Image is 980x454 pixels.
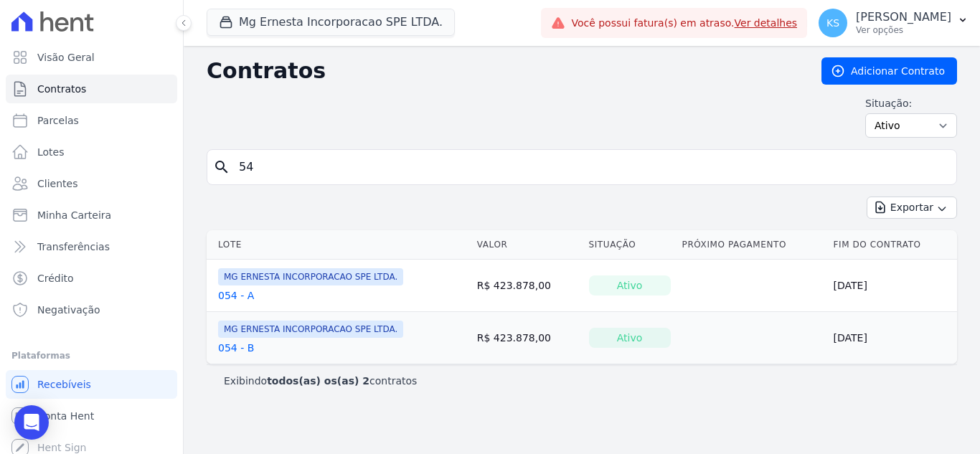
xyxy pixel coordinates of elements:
span: Transferências [37,240,110,254]
span: Você possui fatura(s) em atraso. [571,16,797,31]
span: Clientes [37,176,77,191]
td: [DATE] [828,260,957,312]
span: Crédito [37,271,74,285]
span: Minha Carteira [37,208,111,222]
h2: Contratos [207,58,798,84]
span: KS [826,18,839,28]
a: Adicionar Contrato [821,57,957,85]
a: Recebíveis [6,370,177,399]
a: Minha Carteira [6,201,177,230]
b: todos(as) os(as) 2 [267,375,369,387]
span: Negativação [37,303,100,317]
th: Valor [471,230,583,260]
p: Exibindo contratos [224,374,417,388]
a: Transferências [6,232,177,261]
span: Recebíveis [37,377,91,392]
i: search [213,159,230,176]
td: [DATE] [828,312,957,364]
a: Visão Geral [6,43,177,72]
p: Ver opções [856,24,951,36]
a: 054 - A [218,288,254,303]
button: KS [PERSON_NAME] Ver opções [807,3,980,43]
div: Ativo [589,275,671,295]
span: Parcelas [37,113,79,128]
a: Parcelas [6,106,177,135]
div: Ativo [589,328,671,348]
th: Próximo Pagamento [677,230,828,260]
a: Contratos [6,75,177,103]
span: MG ERNESTA INCORPORACAO SPE LTDA. [218,321,403,338]
th: Situação [583,230,677,260]
a: 054 - B [218,341,254,355]
span: Lotes [37,145,65,159]
button: Mg Ernesta Incorporacao SPE LTDA. [207,9,455,36]
span: Visão Geral [37,50,95,65]
th: Lote [207,230,471,260]
a: Ver detalhes [735,17,798,29]
input: Buscar por nome do lote [230,153,951,181]
a: Clientes [6,169,177,198]
a: Crédito [6,264,177,293]
a: Negativação [6,295,177,324]
a: Lotes [6,138,177,166]
p: [PERSON_NAME] [856,10,951,24]
button: Exportar [867,197,957,219]
div: Plataformas [11,347,171,364]
label: Situação: [865,96,957,110]
a: Conta Hent [6,402,177,430]
div: Open Intercom Messenger [14,405,49,440]
td: R$ 423.878,00 [471,260,583,312]
span: Contratos [37,82,86,96]
span: MG ERNESTA INCORPORACAO SPE LTDA. [218,268,403,285]
span: Conta Hent [37,409,94,423]
th: Fim do Contrato [828,230,957,260]
td: R$ 423.878,00 [471,312,583,364]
